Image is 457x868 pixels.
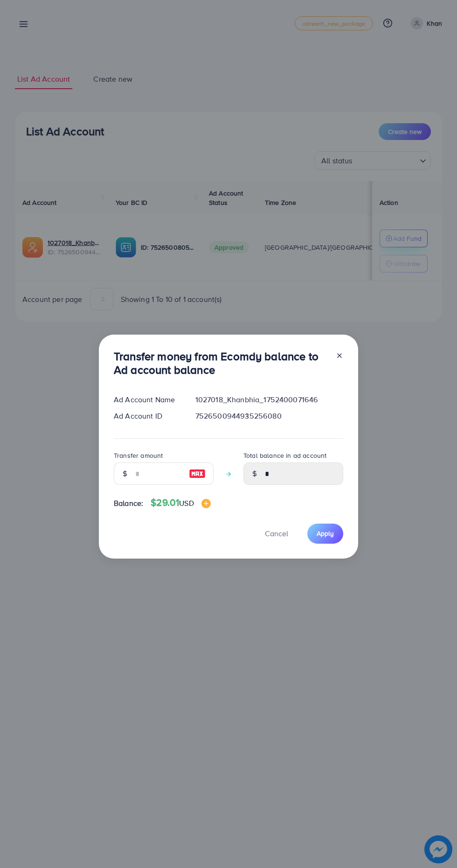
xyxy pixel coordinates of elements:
[114,451,163,460] label: Transfer amount
[201,499,211,508] img: image
[189,468,206,479] img: image
[114,498,143,509] span: Balance:
[106,411,188,421] div: Ad Account ID
[188,411,351,421] div: 7526500944935256080
[265,528,288,539] span: Cancel
[253,524,300,544] button: Cancel
[307,524,343,544] button: Apply
[243,451,326,460] label: Total balance in ad account
[114,350,328,377] h3: Transfer money from Ecomdy balance to Ad account balance
[106,394,188,405] div: Ad Account Name
[151,497,210,509] h4: $29.01
[317,529,334,538] span: Apply
[188,394,351,405] div: 1027018_Khanbhia_1752400071646
[179,498,194,508] span: USD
